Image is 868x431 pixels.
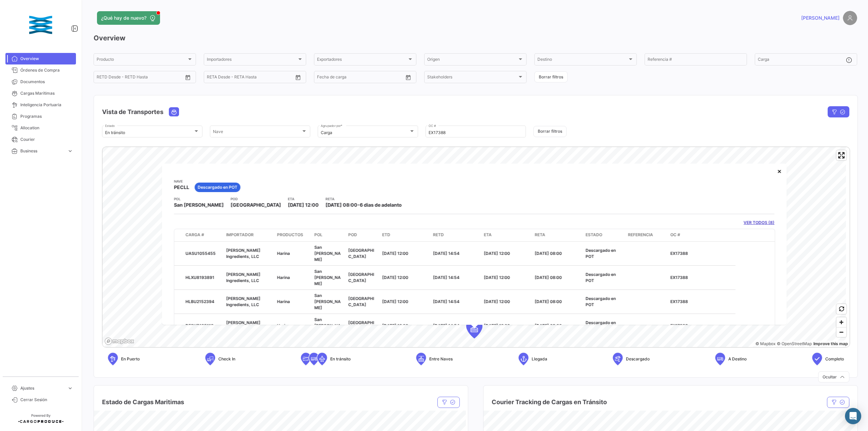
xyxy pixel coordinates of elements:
h4: Vista de Transportes [102,107,163,117]
span: Llegada [532,356,547,362]
a: Courier [5,134,76,145]
span: Documentos [20,79,73,85]
span: [GEOGRAPHIC_DATA] [348,272,374,283]
span: Allocation [20,125,73,131]
span: Referencia [628,232,653,238]
span: [DATE] 12:00 [484,299,510,304]
span: [PERSON_NAME] Ingredients, LLC [226,272,260,283]
span: [PERSON_NAME] Ingredients, LLC [226,320,260,331]
button: Enter fullscreen [836,150,846,160]
span: Harina [277,323,290,328]
span: [DATE] 12:00 [382,251,408,256]
span: San [PERSON_NAME] [174,202,224,208]
span: Exportadores [317,58,407,63]
span: Programas [20,113,73,119]
button: Ocultar [818,371,849,382]
span: Importador [226,232,254,238]
span: [PERSON_NAME] [801,15,840,21]
div: HLBU2152394 [185,299,221,305]
a: Cargas Marítimas [5,88,76,99]
span: POL [314,232,322,238]
p: EX17388 [670,323,733,329]
h3: Overview [94,33,857,43]
span: Descargado en POT [586,296,616,307]
img: placeholder-user.png [843,11,857,25]
button: Zoom out [836,327,846,337]
datatable-header-cell: RETA [532,229,583,241]
app-card-info-title: POL [174,196,224,202]
button: Zoom in [836,317,846,327]
span: San [PERSON_NAME] [314,293,341,310]
a: Mapbox [755,341,775,346]
button: Open calendar [183,72,193,82]
span: [GEOGRAPHIC_DATA] [348,296,374,307]
div: HLXU8193891 [185,275,221,281]
span: Entre Naves [429,356,453,362]
span: [DATE] 14:54 [433,251,459,256]
span: [DATE] 08:00 [535,299,562,304]
span: San [PERSON_NAME] [314,317,341,334]
span: Descargado en POT [586,320,616,331]
span: - [357,202,360,208]
p: EX17388 [670,250,733,257]
span: Importadores [207,58,297,63]
button: Borrar filtros [534,71,568,82]
h4: Courier Tracking de Cargas en Tránsito [492,397,607,407]
span: Producto [97,58,187,63]
span: [DATE] 14:54 [433,323,459,328]
span: Overview [20,56,73,62]
span: Carga # [185,232,204,238]
a: Órdenes de Compra [5,64,76,76]
span: [DATE] 12:00 [382,323,408,328]
span: Nave [213,130,301,135]
span: Cargas Marítimas [20,90,73,96]
img: customer_38.png [24,8,58,42]
span: Cerrar Sesión [20,397,73,403]
span: San [PERSON_NAME] [314,269,341,286]
datatable-header-cell: ETD [379,229,430,241]
span: [DATE] 12:00 [382,275,408,280]
span: 6 dias de adelanto [360,202,402,208]
button: Open calendar [403,72,413,82]
a: Allocation [5,122,76,134]
span: Check In [218,356,235,362]
a: OpenStreetMap [777,341,812,346]
span: Descargado en POT [586,272,616,283]
span: Stakeholders [427,76,517,80]
a: Overview [5,53,76,64]
datatable-header-cell: Estado [583,229,625,241]
datatable-header-cell: Carga # [183,229,223,241]
span: [PERSON_NAME] Ingredients, LLC [226,296,260,307]
span: [DATE] 08:00 [535,275,562,280]
span: [DATE] 12:00 [484,251,510,256]
span: Inteligencia Portuaria [20,102,73,108]
span: San [PERSON_NAME] [314,245,341,262]
p: EX17388 [670,275,733,281]
span: En Puerto [121,356,140,362]
span: Descargado en POT [586,248,616,259]
span: ETA [484,232,492,238]
span: [GEOGRAPHIC_DATA] [231,202,281,208]
app-card-info-title: POD [231,196,281,202]
input: Hasta [224,76,265,80]
div: DFSU7485118 [185,323,221,329]
a: Inteligencia Portuaria [5,99,76,111]
span: Destino [537,58,628,63]
a: Documentos [5,76,76,88]
span: POD [348,232,357,238]
datatable-header-cell: Productos [274,229,312,241]
span: [DATE] 08:00 [535,323,562,328]
span: Harina [277,251,290,256]
span: PECLL [174,184,189,191]
input: Hasta [334,76,376,80]
span: Completo [825,356,844,362]
input: Hasta [114,76,155,80]
span: OC # [670,232,680,238]
span: [DATE] 14:54 [433,275,459,280]
a: Programas [5,111,76,122]
span: A Destino [728,356,747,362]
input: Desde [97,76,109,80]
datatable-header-cell: RETD [430,229,481,241]
span: [DATE] 12:00 [484,275,510,280]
